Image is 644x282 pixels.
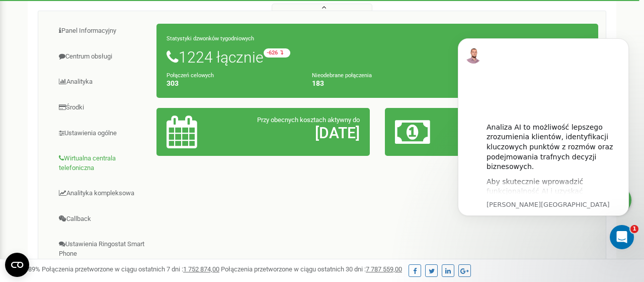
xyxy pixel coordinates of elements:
a: Wirtualna centrala telefoniczna [46,146,157,180]
button: Open CMP widget [5,253,29,277]
span: Połączenia przetworzone w ciągu ostatnich 7 dni : [42,265,219,273]
a: Panel Informacyjny [46,19,157,43]
a: Ustawienia Ringostat Smart Phone [46,232,157,266]
h2: [DATE] [236,125,360,141]
a: Analityka kompleksowa [46,181,157,206]
u: 7 787 559,00 [366,265,402,273]
small: Statystyki dzwonków tygodniowych [167,35,254,42]
a: Ustawienia ogólne [46,121,157,146]
span: Przy obecnych kosztach aktywny do [257,116,360,124]
small: -626 [264,48,290,58]
small: Nieodebrane połączenia [312,72,372,79]
iframe: Intercom live chat [610,225,634,249]
iframe: Intercom notifications wiadomość [443,23,644,255]
h1: 1224 łącznie [167,48,588,66]
a: Analityka [46,70,157,94]
h4: 303 [167,80,297,87]
h4: 183 [312,80,442,87]
a: Środki [46,95,157,120]
small: Połączeń celowych [167,72,214,79]
span: Połączenia przetworzone w ciągu ostatnich 30 dni : [221,265,402,273]
a: Centrum obsługi [46,44,157,69]
a: Callback [46,207,157,232]
u: 1 752 874,00 [183,265,219,273]
span: 1 [630,225,638,233]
